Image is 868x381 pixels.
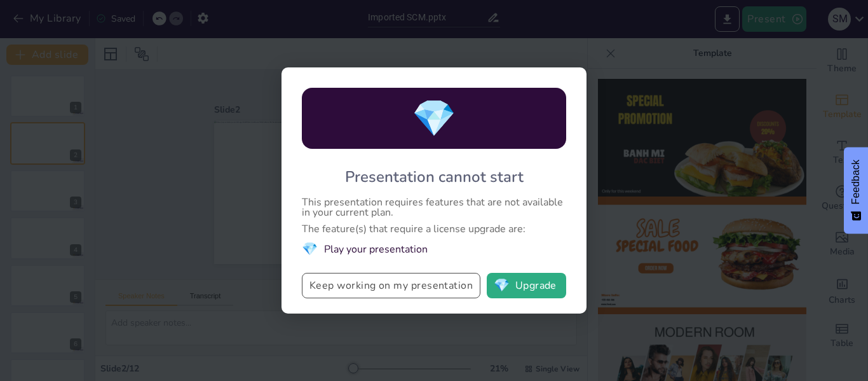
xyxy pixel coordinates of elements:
li: Play your presentation [302,240,566,258]
button: Feedback - Show survey [844,147,868,233]
div: Presentation cannot start [345,167,524,187]
div: This presentation requires features that are not available in your current plan. [302,197,566,218]
span: diamond [494,279,510,292]
button: Keep working on my presentation [302,273,480,298]
span: diamond [412,94,456,143]
span: Feedback [850,160,862,204]
span: diamond [302,240,318,258]
div: The feature(s) that require a license upgrade are: [302,224,566,234]
button: diamondUpgrade [487,273,566,298]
